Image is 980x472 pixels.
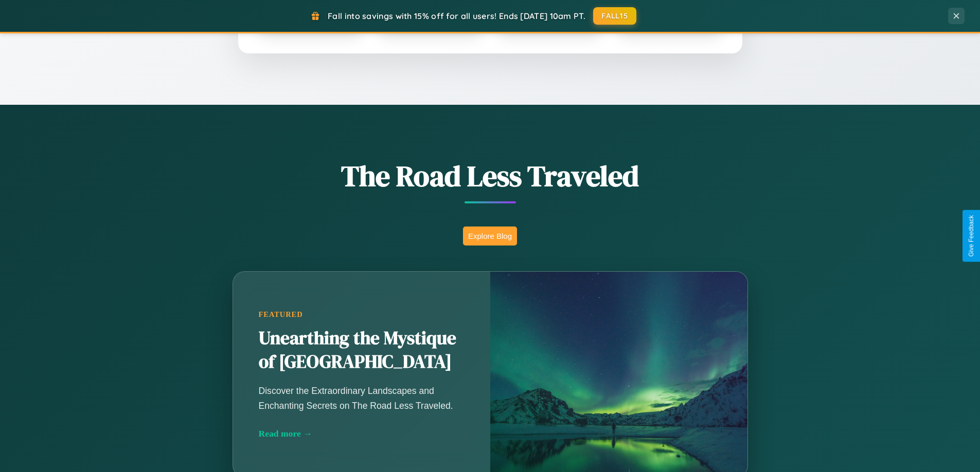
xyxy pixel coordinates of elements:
button: FALL15 [593,7,636,25]
h2: Unearthing the Mystique of [GEOGRAPHIC_DATA] [259,327,465,374]
span: Fall into savings with 15% off for all users! Ends [DATE] 10am PT. [328,11,585,21]
div: Read more → [259,428,465,439]
div: Featured [259,310,465,319]
h1: The Road Less Traveled [182,156,799,196]
button: Explore Blog [463,226,517,246]
p: Discover the Extraordinary Landscapes and Enchanting Secrets on The Road Less Traveled. [259,384,465,412]
div: Give Feedback [968,215,975,257]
